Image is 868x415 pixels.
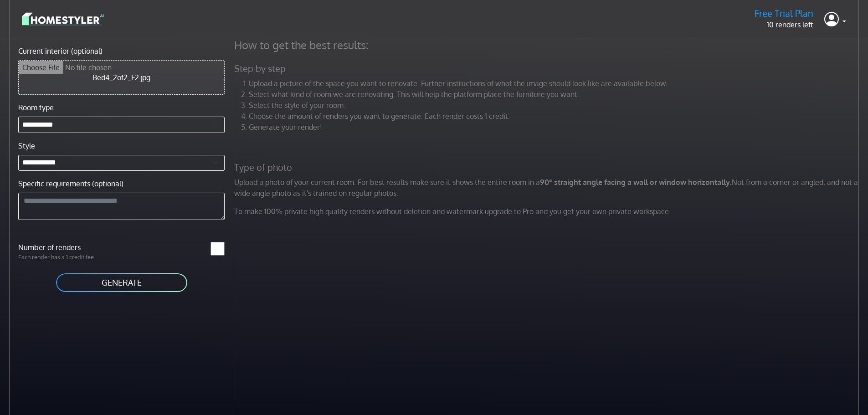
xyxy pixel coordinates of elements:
[229,206,867,217] p: To make 100% private high quality renders without deletion and watermark upgrade to Pro and you g...
[18,140,35,151] label: Style
[55,272,188,293] button: GENERATE
[249,111,861,122] li: Choose the amount of renders you want to generate. Each render costs 1 credit.
[13,242,122,253] label: Number of renders
[755,19,813,30] p: 10 renders left
[229,63,867,74] h5: Step by step
[18,46,103,56] label: Current interior (optional)
[13,253,122,261] p: Each render has a 1 credit fee
[540,178,732,187] strong: 90° straight angle facing a wall or window horizontally.
[18,178,123,189] label: Specific requirements (optional)
[249,89,861,100] li: Select what kind of room we are renovating. This will help the platform place the furniture you w...
[229,177,867,199] p: Upload a photo of your current room. For best results make sure it shows the entire room in a Not...
[249,122,861,133] li: Generate your render!
[249,100,861,111] li: Select the style of your room.
[755,8,813,19] h5: Free Trial Plan
[249,78,861,89] li: Upload a picture of the space you want to renovate. Further instructions of what the image should...
[229,38,867,52] h4: How to get the best results:
[18,102,54,113] label: Room type
[229,162,867,173] h5: Type of photo
[22,11,104,27] img: logo-3de290ba35641baa71223ecac5eacb59cb85b4c7fdf211dc9aaecaaee71ea2f8.svg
